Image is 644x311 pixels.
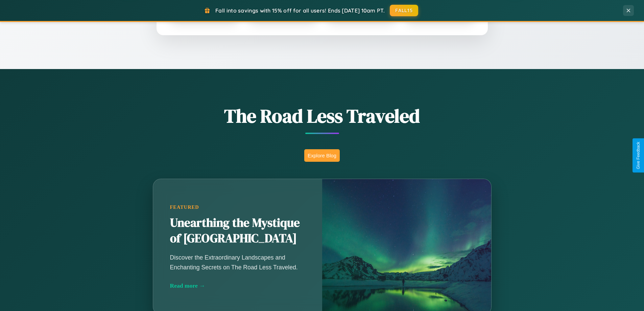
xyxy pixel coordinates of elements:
div: Give Feedback [636,142,641,169]
h1: The Road Less Traveled [119,103,525,129]
button: FALL15 [390,5,418,16]
span: Fall into savings with 15% off for all users! Ends [DATE] 10am PT. [215,7,385,14]
button: Explore Blog [304,149,340,162]
div: Read more → [170,282,305,289]
h2: Unearthing the Mystique of [GEOGRAPHIC_DATA] [170,215,305,246]
p: Discover the Extraordinary Landscapes and Enchanting Secrets on The Road Less Traveled. [170,253,305,272]
div: Featured [170,204,305,210]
